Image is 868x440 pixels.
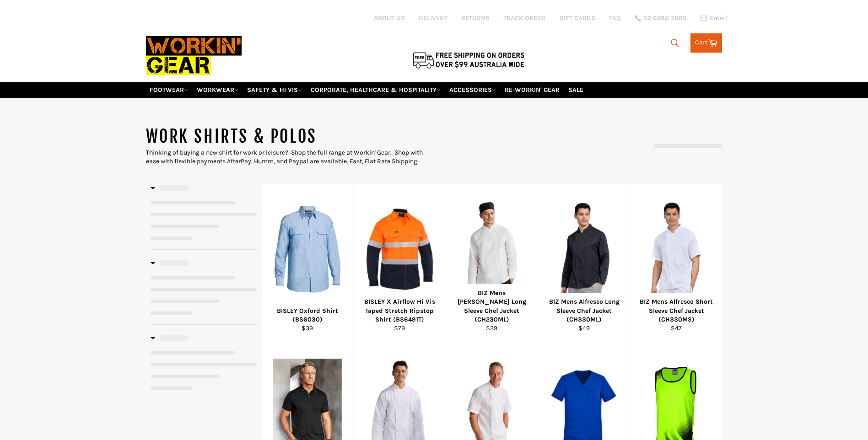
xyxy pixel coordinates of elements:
a: 02 6280 5885 [635,15,686,21]
a: BIZ Mens Al Dente Long Sleeve Chef Jacket (CH230ML) - Workin' Gear BIZ Mens [PERSON_NAME] Long Sl... [446,184,538,342]
a: GIFT CARDS [560,14,595,22]
div: $47 [636,324,717,333]
a: WORKWEAR [193,82,242,98]
div: $79 [360,324,440,333]
div: BIZ Mens [PERSON_NAME] Long Sleeve Chef Jacket (CH230ML) [452,289,532,324]
div: $39 [452,324,532,333]
img: BISLEY X Airflow Hi Vis Taped Stretch Ripstop Shirt (BS6491T) - Workin' Gear [365,203,434,295]
div: $39 [267,324,348,333]
img: BISLEY BS6030 Oxford Shirt - Workin Gear [273,203,342,295]
a: FAQ [609,14,621,22]
a: RE-WORKIN' GEAR [501,82,563,98]
a: Workin Gear CH330MS BIZ Mens Alfresco Short Sleeve Chef Jacket (CH330MS) $47 [630,184,722,342]
a: CORPORATE, HEALTHCARE & HOSPITALITY [307,82,444,98]
div: BISLEY Oxford Shirt (BS6030) [267,306,348,324]
div: BIZ Mens Alfresco Long Sleeve Chef Jacket (CH330ML) [544,297,625,324]
div: BIZ Mens Alfresco Short Sleeve Chef Jacket (CH330MS) [636,297,717,324]
img: Workin Gear leaders in Workwear, Safety Boots, PPE, Uniforms. Australia's No.1 in Workwear [146,30,242,81]
a: RETURNS [461,14,490,22]
a: BISLEY X Airflow Hi Vis Taped Stretch Ripstop Shirt (BS6491T) - Workin' Gear BISLEY X Airflow Hi ... [353,184,446,342]
h1: WORK SHIRTS & POLOS [146,125,434,148]
a: DELIVERY [419,14,447,22]
div: BISLEY X Airflow Hi Vis Taped Stretch Ripstop Shirt (BS6491T) [360,297,440,324]
img: BIZ Mens Al Dente Long Sleeve Chef Jacket (CH230ML) - Workin' Gear [458,200,527,298]
a: TRACK ORDER [503,14,546,22]
img: BIZ Mens Alfresco Long Sleeve Chef Jacket (CH330ML) - Workin' Gear [550,200,619,298]
div: Thinking of buying a new shirt for work or leisure? Shop the full range at Workin' Gear. Shop wit... [146,148,434,166]
a: BIZ Mens Alfresco Long Sleeve Chef Jacket (CH330ML) - Workin' Gear BIZ Mens Alfresco Long Sleeve ... [538,184,630,342]
a: BISLEY BS6030 Oxford Shirt - Workin Gear BISLEY Oxford Shirt (BS6030) $39 [261,184,354,342]
a: Cart [690,33,722,53]
a: Email [700,15,727,22]
span: Email [710,15,727,21]
a: ACCESSORIES [446,82,500,98]
img: Flat $9.95 shipping Australia wide [411,50,526,70]
img: Workin Gear CH330MS [642,200,711,298]
div: $49 [544,324,625,333]
span: 02 6280 5885 [643,15,686,21]
a: FOOTWEAR [146,82,192,98]
a: SALE [565,82,587,98]
a: SAFETY & HI VIS [243,82,306,98]
a: ABOUT US [374,14,405,22]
